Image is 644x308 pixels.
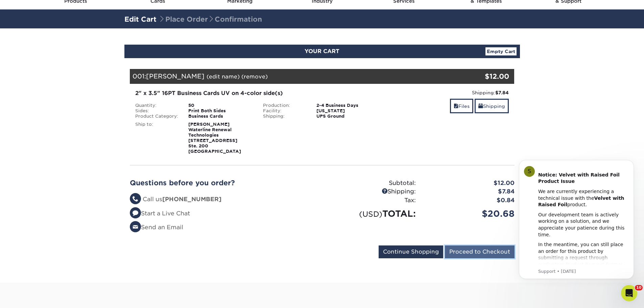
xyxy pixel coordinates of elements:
[130,108,184,114] div: Sides:
[509,150,644,290] iframe: Intercom notifications message
[311,114,386,119] div: UPS Ground
[322,196,421,205] div: Tax:
[183,108,258,114] div: Print Both Sides
[454,103,458,109] span: files
[445,245,515,258] input: Proceed to Checkout
[130,210,190,217] a: Start a Live Chat
[421,207,520,220] div: $20.68
[207,73,240,80] a: (edit name)
[421,179,520,188] div: $12.00
[135,89,381,97] div: 2" x 3.5" 16PT Business Cards UV on 4-color side(s)
[322,207,421,220] div: TOTAL:
[130,179,317,187] h2: Questions before you order?
[130,114,184,119] div: Product Category:
[124,15,157,23] a: Edit Cart
[130,224,183,231] a: Send an Email
[621,285,637,301] iframe: Intercom live chat
[635,285,643,290] span: 10
[311,103,386,108] div: 2-4 Business Days
[391,89,509,96] div: Shipping:
[130,195,317,204] li: Call us
[421,196,520,205] div: $0.84
[241,73,268,80] a: (remove)
[421,187,520,196] div: $7.84
[322,187,421,196] div: Shipping:
[359,210,382,218] small: (USD)
[146,72,205,80] span: [PERSON_NAME]
[475,99,509,113] a: Shipping
[311,108,386,114] div: [US_STATE]
[183,114,258,119] div: Business Cards
[130,103,184,108] div: Quantity:
[130,122,184,154] div: Ship to:
[159,15,262,23] span: Place Order Confirmation
[2,287,57,306] iframe: Google Customer Reviews
[495,90,509,95] strong: $7.84
[258,114,311,119] div: Shipping:
[478,103,483,109] span: shipping
[162,196,221,203] strong: [PHONE_NUMBER]
[450,71,509,81] div: $12.00
[485,47,517,55] a: Empty Cart
[305,48,339,54] span: YOUR CART
[379,245,443,258] input: Continue Shopping
[130,69,450,84] div: 001:
[188,122,241,154] strong: [PERSON_NAME] Waterline Renewal Technologies [STREET_ADDRESS] Ste. 200 [GEOGRAPHIC_DATA]
[183,103,258,108] div: 50
[450,99,473,113] a: Files
[258,108,311,114] div: Facility:
[322,179,421,188] div: Subtotal:
[258,103,311,108] div: Production:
